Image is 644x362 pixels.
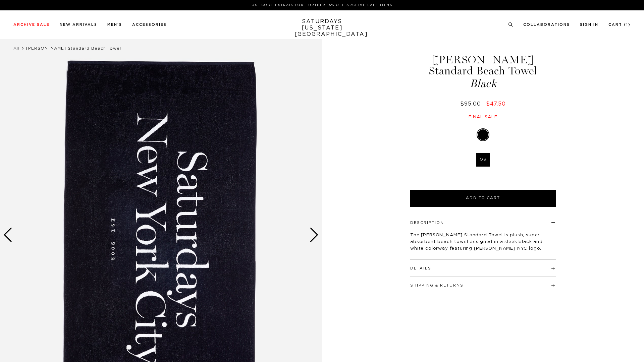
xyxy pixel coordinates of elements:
[523,23,570,26] a: Collaborations
[476,153,490,167] label: OS
[3,228,12,242] div: Previous slide
[409,54,557,89] h1: [PERSON_NAME] Standard Beach Towel
[608,23,631,26] a: Cart (1)
[410,221,444,225] button: Description
[626,23,628,26] small: 1
[26,46,121,50] span: [PERSON_NAME] Standard Beach Towel
[410,266,431,270] button: Details
[410,284,464,287] button: Shipping & Returns
[409,114,557,120] div: Final sale
[478,129,488,140] label: Black
[13,46,19,50] a: All
[409,78,557,89] span: Black
[460,101,484,107] del: $95.00
[60,23,97,26] a: New Arrivals
[486,101,506,107] span: $47.50
[310,228,319,242] div: Next slide
[410,190,556,207] button: Add to Cart
[107,23,122,26] a: Men's
[16,3,628,8] p: Use Code EXTRA15 for Further 15% Off Archive Sale Items
[294,18,350,38] a: SATURDAYS[US_STATE][GEOGRAPHIC_DATA]
[13,23,50,26] a: Archive Sale
[580,23,598,26] a: Sign In
[410,232,556,252] p: The [PERSON_NAME] Standard Towel is plush, super-absorbent beach towel designed in a sleek black ...
[132,23,167,26] a: Accessories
